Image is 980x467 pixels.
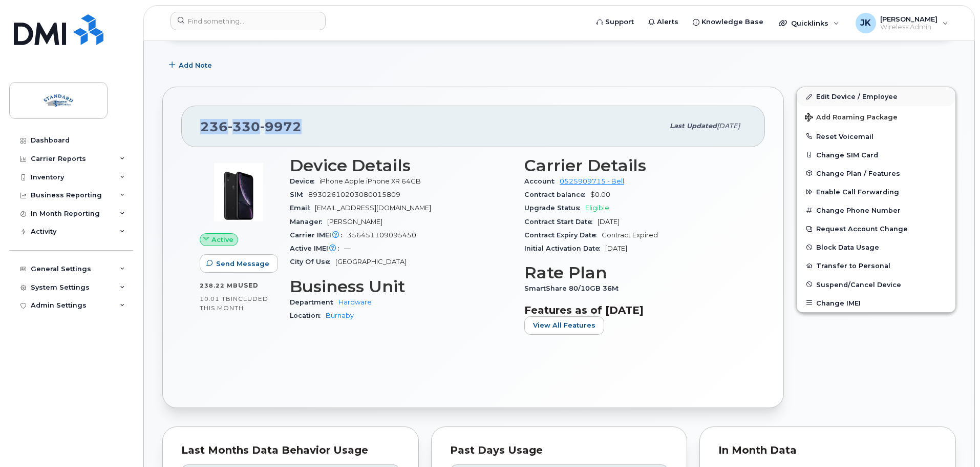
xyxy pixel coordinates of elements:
[797,201,955,219] button: Change Phone Number
[200,254,278,273] button: Send Message
[797,106,955,127] button: Add Roaming Package
[701,17,763,27] span: Knowledge Base
[290,277,512,296] h3: Business Unit
[290,231,347,239] span: Carrier IMEI
[797,238,955,256] button: Block Data Usage
[641,12,686,32] a: Alerts
[327,218,382,226] span: [PERSON_NAME]
[560,177,624,185] a: 0525909715 - Bell
[533,320,595,330] span: View All Features
[171,12,326,30] input: Find something...
[179,60,212,70] span: Add Note
[860,17,871,29] span: JK
[816,280,901,288] span: Suspend/Cancel Device
[208,161,269,223] img: image20231002-3703462-1qb80zy.jpeg
[181,445,400,456] div: Last Months Data Behavior Usage
[670,122,717,130] span: Last updated
[200,282,238,289] span: 238.22 MB
[797,164,955,182] button: Change Plan / Features
[797,87,955,106] a: Edit Device / Employee
[326,312,354,319] a: Burnaby
[344,245,351,252] span: —
[797,256,955,275] button: Transfer to Personal
[880,23,938,31] span: Wireless Admin
[589,12,641,32] a: Support
[816,169,900,177] span: Change Plan / Features
[816,188,899,196] span: Enable Call Forwarding
[524,316,604,335] button: View All Features
[657,17,678,27] span: Alerts
[524,231,602,239] span: Contract Expiry Date
[338,298,372,306] a: Hardware
[524,245,605,252] span: Initial Activation Date
[200,295,268,312] span: included this month
[880,15,938,23] span: [PERSON_NAME]
[290,218,327,226] span: Manager
[216,259,269,269] span: Send Message
[605,245,627,252] span: [DATE]
[524,177,560,185] span: Account
[598,218,620,226] span: [DATE]
[797,146,955,164] button: Change SIM Card
[290,204,315,212] span: Email
[797,275,955,294] button: Suspend/Cancel Device
[290,258,335,266] span: City Of Use
[797,127,955,146] button: Reset Voicemail
[524,285,624,292] span: SmartShare 80/10GB 36M
[718,445,937,456] div: In Month Data
[602,231,658,239] span: Contract Expired
[290,312,326,319] span: Location
[319,177,421,185] span: iPhone Apple iPhone XR 64GB
[524,191,590,198] span: Contract balance
[200,295,231,302] span: 10.01 TB
[315,204,431,212] span: [EMAIL_ADDRESS][DOMAIN_NAME]
[290,191,308,198] span: SIM
[200,119,302,134] span: 236
[335,258,407,266] span: [GEOGRAPHIC_DATA]
[791,19,828,27] span: Quicklinks
[450,445,669,456] div: Past Days Usage
[290,156,512,175] h3: Device Details
[717,122,740,130] span: [DATE]
[686,12,771,32] a: Knowledge Base
[211,235,233,245] span: Active
[797,294,955,312] button: Change IMEI
[290,177,319,185] span: Device
[308,191,400,198] span: 89302610203080015809
[524,204,585,212] span: Upgrade Status
[605,17,634,27] span: Support
[260,119,302,134] span: 9972
[290,298,338,306] span: Department
[228,119,260,134] span: 330
[848,13,955,33] div: Jesse Kneblik
[290,245,344,252] span: Active IMEI
[347,231,416,239] span: 356451109095450
[524,304,747,316] h3: Features as of [DATE]
[797,182,955,201] button: Enable Call Forwarding
[162,56,221,74] button: Add Note
[797,219,955,238] button: Request Account Change
[805,113,898,123] span: Add Roaming Package
[585,204,609,212] span: Eligible
[772,13,846,33] div: Quicklinks
[590,191,610,198] span: $0.00
[238,281,259,289] span: used
[524,263,747,282] h3: Rate Plan
[524,156,747,175] h3: Carrier Details
[524,218,598,226] span: Contract Start Date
